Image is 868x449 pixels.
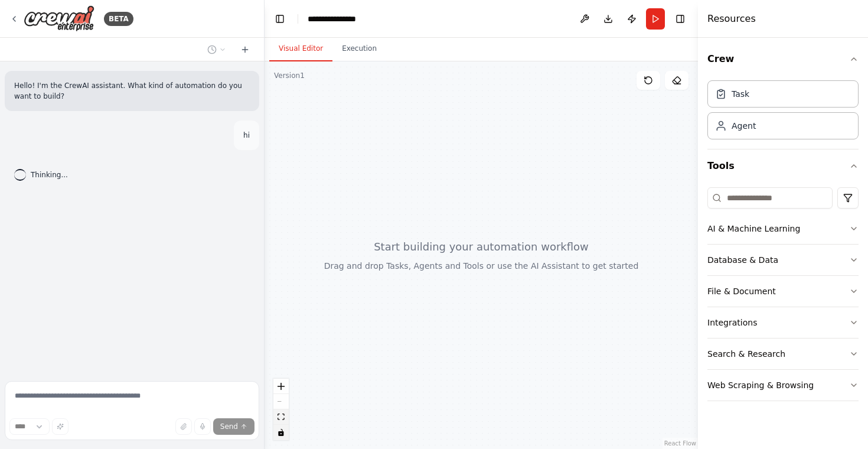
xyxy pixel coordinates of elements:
[707,285,776,297] div: File & Document
[274,71,305,80] div: Version 1
[707,183,859,411] div: Tools
[24,5,94,32] img: Logo
[220,422,238,431] span: Send
[707,245,859,275] button: Database & Data
[104,12,133,26] div: BETA
[672,11,688,27] button: Hide right sidebar
[707,370,859,401] button: Web Scraping & Browsing
[707,379,814,391] div: Web Scraping & Browsing
[732,88,749,100] div: Task
[52,418,68,435] button: Improve this prompt
[707,76,859,149] div: Crew
[707,12,756,26] h4: Resources
[243,130,250,141] p: hi
[707,213,859,244] button: AI & Machine Learning
[707,223,800,235] div: AI & Machine Learning
[707,339,859,369] button: Search & Research
[732,120,756,132] div: Agent
[194,418,211,435] button: Click to speak your automation idea
[273,379,289,394] button: zoom in
[707,348,785,360] div: Search & Research
[308,13,368,25] nav: breadcrumb
[332,37,386,61] button: Execution
[273,409,289,425] button: fit view
[269,37,332,61] button: Visual Editor
[664,440,696,447] a: React Flow attribution
[707,254,778,266] div: Database & Data
[203,43,231,57] button: Switch to previous chat
[707,317,757,328] div: Integrations
[273,379,289,440] div: React Flow controls
[707,276,859,307] button: File & Document
[707,43,859,76] button: Crew
[14,80,250,102] p: Hello! I'm the CrewAI assistant. What kind of automation do you want to build?
[31,170,68,180] span: Thinking...
[707,307,859,338] button: Integrations
[707,149,859,183] button: Tools
[272,11,288,27] button: Hide left sidebar
[236,43,254,57] button: Start a new chat
[175,418,192,435] button: Upload files
[213,418,254,435] button: Send
[273,425,289,440] button: toggle interactivity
